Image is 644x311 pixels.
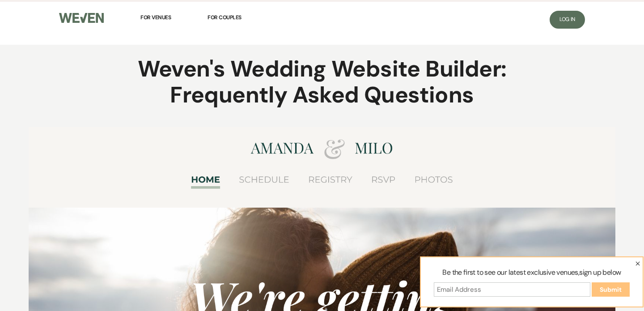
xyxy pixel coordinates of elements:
input: Submit [592,282,630,297]
span: For Couples [208,14,241,21]
label: Be the first to see our latest exclusive venues, [426,267,637,282]
span: For Venues [140,14,171,21]
h1: Weven's Wedding Website Builder: Frequently Asked Questions [112,56,532,108]
span: sign up below [579,268,621,277]
span: Log In [559,16,575,23]
a: For Venues [140,8,171,27]
a: For Couples [208,8,241,27]
input: Email Address [434,282,590,297]
a: Log In [550,11,585,29]
img: Weven Logo [59,13,104,23]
